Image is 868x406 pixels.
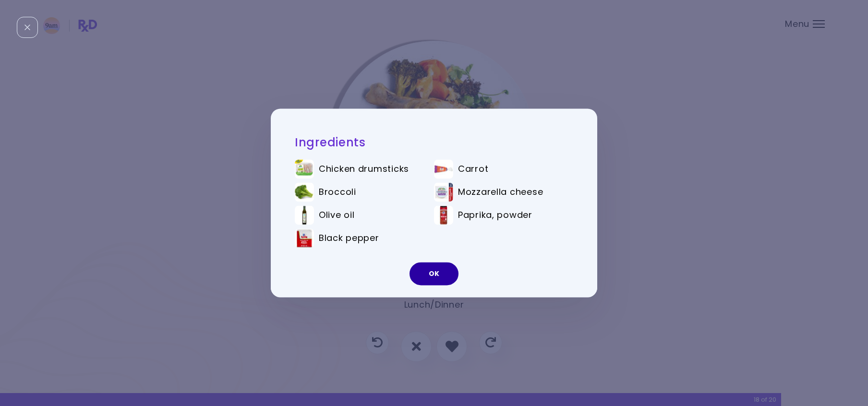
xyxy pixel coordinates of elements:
[319,164,409,175] span: Chicken drumsticks
[458,210,532,221] span: Paprika, powder
[319,233,379,244] span: Black pepper
[458,187,543,198] span: Mozzarella cheese
[319,210,354,221] span: Olive oil
[319,187,356,198] span: Broccoli
[295,135,573,150] h2: Ingredients
[458,164,488,175] span: Carrot
[17,17,38,38] div: Close
[410,263,458,286] button: OK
